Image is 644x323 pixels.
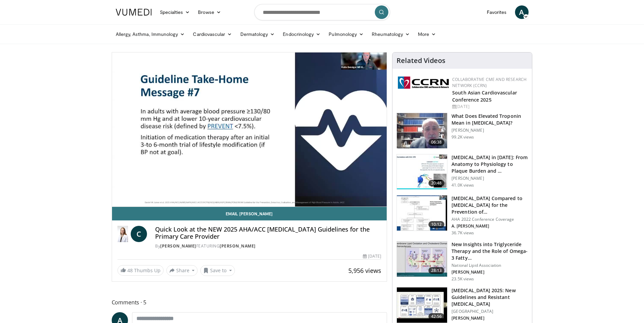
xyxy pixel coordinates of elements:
a: Rheumatology [368,27,414,41]
a: Allergy, Asthma, Immunology [112,27,189,41]
p: [PERSON_NAME] [452,316,528,321]
a: Endocrinology [279,27,325,41]
a: Specialties [156,5,194,19]
button: Share [166,265,198,276]
p: 41.0K views [452,182,474,188]
h3: [MEDICAL_DATA] in [DATE]: From Anatomy to Physiology to Plaque Burden and … [452,154,528,174]
span: 20:48 [428,180,445,187]
img: a04ee3ba-8487-4636-b0fb-5e8d268f3737.png.150x105_q85_autocrop_double_scale_upscale_version-0.2.png [398,77,449,89]
img: VuMedi Logo [116,9,152,16]
h4: Related Videos [397,57,445,65]
a: Favorites [483,5,511,19]
h3: [MEDICAL_DATA] 2025: New Guidelines and Resistant [MEDICAL_DATA] [452,287,528,307]
p: 36.7K views [452,230,474,236]
a: Email [PERSON_NAME] [112,207,387,220]
a: Cardiovascular [189,27,236,41]
div: [DATE] [452,104,527,110]
input: Search topics, interventions [254,4,390,20]
p: 99.2K views [452,134,474,140]
p: 23.5K views [452,276,474,282]
span: 10:12 [428,221,445,228]
a: C [131,226,147,242]
a: 28:13 New Insights into Triglyceride Therapy and the Role of Omega-3 Fatty… National Lipid Associ... [397,241,528,282]
img: 7c0f9b53-1609-4588-8498-7cac8464d722.150x105_q85_crop-smart_upscale.jpg [397,195,447,231]
a: [PERSON_NAME] [220,243,256,249]
a: Collaborative CME and Research Network (CCRN) [452,77,527,88]
span: Comments 5 [112,298,387,307]
a: South Asian Cardiovascular Conference 2025 [452,89,517,103]
h3: [MEDICAL_DATA] Compared to [MEDICAL_DATA] for the Prevention of… [452,195,528,215]
img: 45ea033d-f728-4586-a1ce-38957b05c09e.150x105_q85_crop-smart_upscale.jpg [397,241,447,277]
span: 42:56 [428,313,445,320]
img: 280bcb39-0f4e-42eb-9c44-b41b9262a277.150x105_q85_crop-smart_upscale.jpg [397,287,447,323]
a: 48 Thumbs Up [117,265,164,276]
a: Pulmonology [325,27,368,41]
a: Dermatology [236,27,279,41]
p: [PERSON_NAME] [452,270,528,275]
p: A. [PERSON_NAME] [452,223,528,229]
p: [PERSON_NAME] [452,128,528,133]
img: 98daf78a-1d22-4ebe-927e-10afe95ffd94.150x105_q85_crop-smart_upscale.jpg [397,113,447,148]
span: 5,956 views [348,266,381,275]
h3: What Does Elevated Troponin Mean in [MEDICAL_DATA]? [452,113,528,126]
div: By FEATURING [155,243,381,249]
img: 823da73b-7a00-425d-bb7f-45c8b03b10c3.150x105_q85_crop-smart_upscale.jpg [397,154,447,190]
a: More [414,27,440,41]
p: AHA 2022 Conference Coverage [452,217,528,222]
a: Browse [194,5,225,19]
h4: Quick Look at the NEW 2025 AHA/ACC [MEDICAL_DATA] Guidelines for the Primary Care Provider [155,226,381,240]
p: National Lipid Association [452,263,528,268]
img: Dr. Catherine P. Benziger [117,226,128,242]
span: 48 [127,267,133,274]
button: Save to [200,265,235,276]
p: [PERSON_NAME] [452,176,528,181]
span: 06:38 [428,139,445,146]
a: [PERSON_NAME] [160,243,196,249]
a: 20:48 [MEDICAL_DATA] in [DATE]: From Anatomy to Physiology to Plaque Burden and … [PERSON_NAME] 4... [397,154,528,190]
div: [DATE] [363,253,381,259]
a: 10:12 [MEDICAL_DATA] Compared to [MEDICAL_DATA] for the Prevention of… AHA 2022 Conference Covera... [397,195,528,236]
a: 06:38 What Does Elevated Troponin Mean in [MEDICAL_DATA]? [PERSON_NAME] 99.2K views [397,113,528,149]
p: [GEOGRAPHIC_DATA] [452,309,528,314]
video-js: Video Player [112,52,387,207]
h3: New Insights into Triglyceride Therapy and the Role of Omega-3 Fatty… [452,241,528,261]
span: 28:13 [428,267,445,274]
a: A [515,5,529,19]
